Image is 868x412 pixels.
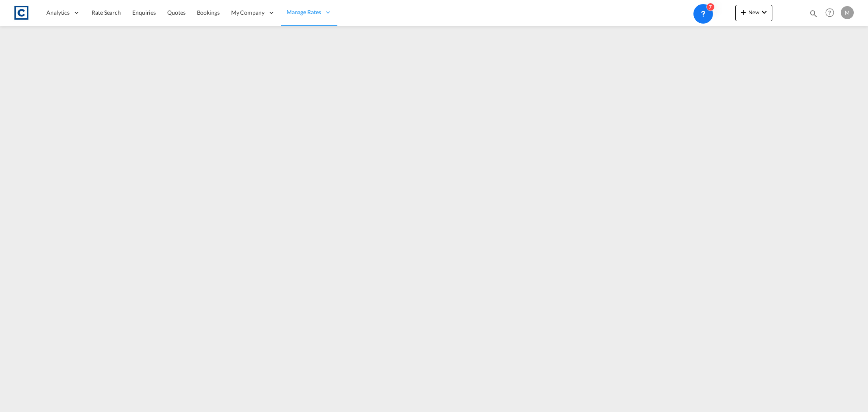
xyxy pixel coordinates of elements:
[823,6,837,20] span: Help
[841,6,854,19] div: M
[809,9,818,18] md-icon: icon-magnify
[739,9,769,15] span: New
[759,7,769,17] md-icon: icon-chevron-down
[739,7,748,17] md-icon: icon-plus 400-fg
[92,9,121,16] span: Rate Search
[286,8,321,16] span: Manage Rates
[809,9,818,21] div: icon-magnify
[823,6,841,20] div: Help
[46,9,70,17] span: Analytics
[735,5,772,21] button: icon-plus 400-fgNewicon-chevron-down
[197,9,220,16] span: Bookings
[132,9,156,16] span: Enquiries
[231,9,265,17] span: My Company
[167,9,185,16] span: Quotes
[12,4,31,22] img: 1fdb9190129311efbfaf67cbb4249bed.jpeg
